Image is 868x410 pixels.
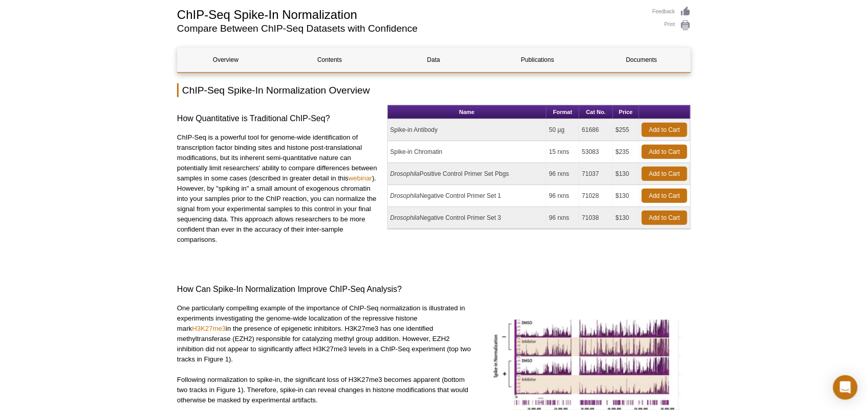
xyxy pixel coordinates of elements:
th: Name [388,105,547,119]
a: webinar [349,174,372,182]
a: Add to Cart [642,211,687,225]
h2: ChIP-Seq Spike-In Normalization Overview [177,83,691,97]
a: Add to Cart [642,189,687,203]
a: Contents [281,48,378,72]
th: Price [613,105,639,119]
a: Print [653,20,691,31]
td: Negative Control Primer Set 1 [388,185,547,207]
a: Data [385,48,482,72]
div: Open Intercom Messenger [833,375,858,400]
p: ChIP-Seq is a powerful tool for genome-wide identification of transcription factor binding sites ... [177,132,380,245]
td: 53083 [579,141,613,163]
h3: How Quantitative is Traditional ChIP-Seq? [177,112,380,125]
td: 96 rxns [547,163,579,185]
a: Add to Cart [642,145,687,159]
td: Negative Control Primer Set 3 [388,207,547,229]
td: $130 [613,207,639,229]
a: Publications [490,48,586,72]
a: Add to Cart [642,123,687,137]
td: Spike-in Chromatin [388,141,547,163]
th: Cat No. [579,105,613,119]
td: 15 rxns [547,141,579,163]
td: $130 [613,163,639,185]
a: H3K27me3 [192,325,226,332]
td: 50 µg [547,119,579,141]
p: Following normalization to spike-in, the significant loss of H3K27me3 becomes apparent (bottom tw... [177,375,472,405]
h2: Compare Between ChIP-Seq Datasets with Confidence [177,24,642,33]
a: Overview [178,48,274,72]
p: One particularly compelling example of the importance of ChIP-Seq normalization is illustrated in... [177,303,472,365]
h3: How Can Spike-In Normalization Improve ChIP-Seq Analysis? [177,283,691,295]
i: Drosophila [390,192,420,199]
td: $130 [613,185,639,207]
td: 61686 [579,119,613,141]
td: 71037 [579,163,613,185]
a: Feedback [653,6,691,17]
td: Positive Control Primer Set Pbgs [388,163,547,185]
td: 71038 [579,207,613,229]
th: Format [547,105,579,119]
td: Spike-in Antibody [388,119,547,141]
i: Drosophila [390,170,420,177]
h1: ChIP-Seq Spike-In Normalization [177,6,642,21]
td: 96 rxns [547,185,579,207]
td: $255 [613,119,639,141]
td: 96 rxns [547,207,579,229]
td: 71028 [579,185,613,207]
a: Add to Cart [642,167,687,181]
i: Drosophila [390,214,420,221]
td: $235 [613,141,639,163]
a: Documents [594,48,690,72]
